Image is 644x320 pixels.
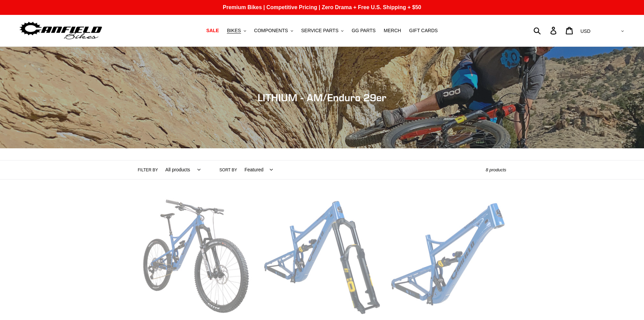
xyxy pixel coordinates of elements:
[486,167,506,172] span: 8 products
[380,26,404,35] a: MERCH
[138,167,158,173] label: Filter by
[206,28,219,34] span: SALE
[352,28,376,34] span: GG PARTS
[251,26,296,35] button: COMPONENTS
[19,20,103,41] img: Canfield Bikes
[254,28,288,34] span: COMPONENTS
[406,26,441,35] a: GIFT CARDS
[348,26,379,35] a: GG PARTS
[301,28,338,34] span: SERVICE PARTS
[537,23,554,38] input: Search
[203,26,222,35] a: SALE
[409,28,438,34] span: GIFT CARDS
[298,26,347,35] button: SERVICE PARTS
[384,28,401,34] span: MERCH
[227,28,241,34] span: BIKES
[258,91,386,104] span: LITHIUM - AM/Enduro 29er
[223,26,249,35] button: BIKES
[219,167,237,173] label: Sort by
